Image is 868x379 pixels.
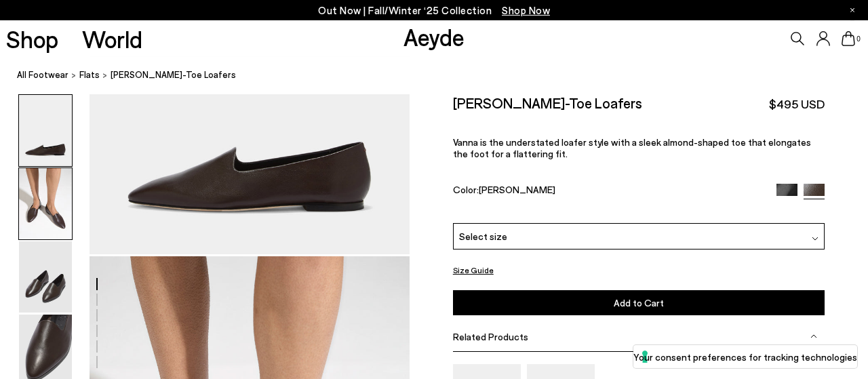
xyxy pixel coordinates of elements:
[17,68,68,82] a: All Footwear
[79,69,100,80] span: flats
[79,68,100,82] a: flats
[502,4,550,16] span: Navigate to /collections/new-in
[812,235,818,242] img: svg%3E
[403,22,465,51] a: Aeyde
[633,345,857,368] button: Your consent preferences for tracking technologies
[453,136,825,159] p: Vanna is the understated loafer style with a sleek almond-shaped toe that elongates the foot for ...
[453,262,494,279] button: Size Guide
[453,331,528,342] span: Related Products
[453,94,642,111] h2: [PERSON_NAME]-Toe Loafers
[19,168,72,239] img: Vanna Almond-Toe Loafers - Image 2
[810,333,817,340] img: svg%3E
[453,290,825,315] button: Add to Cart
[769,96,825,113] span: $495 USD
[614,297,664,308] span: Add to Cart
[111,68,236,82] span: [PERSON_NAME]-Toe Loafers
[318,2,550,19] p: Out Now | Fall/Winter ‘25 Collection
[19,95,72,166] img: Vanna Almond-Toe Loafers - Image 1
[82,27,142,51] a: World
[453,184,765,199] div: Color:
[19,241,72,313] img: Vanna Almond-Toe Loafers - Image 3
[842,31,855,46] a: 0
[633,350,857,364] label: Your consent preferences for tracking technologies
[459,229,507,243] span: Select size
[6,27,58,51] a: Shop
[855,35,862,43] span: 0
[479,184,555,195] span: [PERSON_NAME]
[17,57,868,94] nav: breadcrumb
